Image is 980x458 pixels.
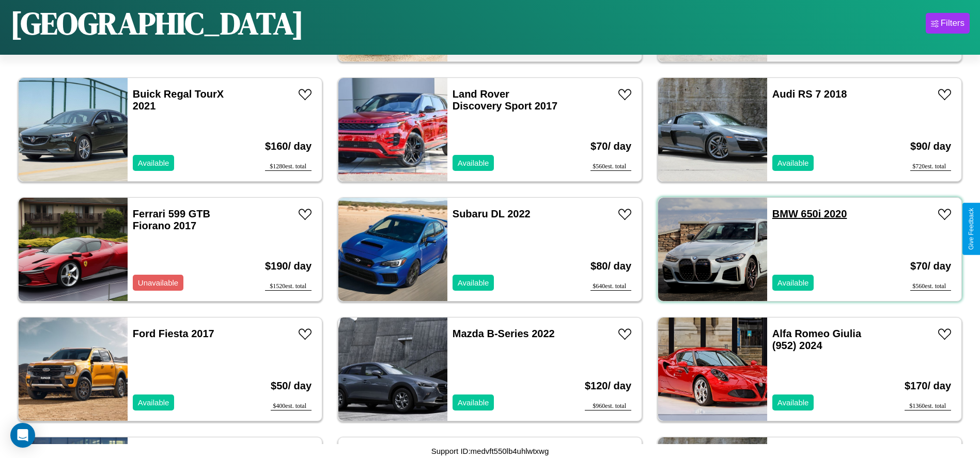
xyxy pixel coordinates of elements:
h3: $ 50 / day [271,370,312,402]
a: Mazda B-Series 2022 [453,328,555,339]
div: $ 1280 est. total [265,163,312,171]
p: Available [138,156,169,170]
h3: $ 160 / day [265,130,312,163]
a: BMW 650i 2020 [772,208,847,219]
div: $ 560 est. total [590,163,631,171]
a: Ford Fiesta 2017 [133,328,214,339]
div: $ 400 est. total [271,402,312,410]
a: Land Rover Discovery Sport 2017 [453,88,557,112]
h3: $ 190 / day [265,250,312,282]
h3: $ 90 / day [910,130,951,163]
h1: [GEOGRAPHIC_DATA] [10,2,304,44]
p: Available [458,156,489,170]
p: Available [777,276,809,290]
button: Filters [926,13,970,34]
h3: $ 80 / day [590,250,631,282]
h3: $ 170 / day [905,370,951,402]
div: $ 960 est. total [585,402,631,410]
a: Ferrari 599 GTB Fiorano 2017 [133,208,210,231]
h3: $ 70 / day [590,130,631,163]
a: Alfa Romeo Giulia (952) 2024 [772,328,861,351]
h3: $ 120 / day [585,370,631,402]
div: $ 560 est. total [910,282,951,291]
p: Available [777,156,809,170]
a: Subaru DL 2022 [453,208,531,219]
div: $ 720 est. total [910,163,951,171]
p: Support ID: medvft550lb4uhlwtxwg [431,444,549,458]
p: Unavailable [138,276,178,290]
p: Available [458,276,489,290]
a: Audi RS 7 2018 [772,88,847,100]
div: Give Feedback [968,208,975,250]
a: Buick Regal TourX 2021 [133,88,224,112]
div: Filters [941,18,965,28]
h3: $ 70 / day [910,250,951,282]
p: Available [458,396,489,409]
div: $ 1360 est. total [905,402,951,410]
div: $ 640 est. total [590,282,631,291]
div: $ 1520 est. total [265,282,312,291]
div: Open Intercom Messenger [10,423,35,448]
p: Available [138,396,169,409]
p: Available [777,396,809,409]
